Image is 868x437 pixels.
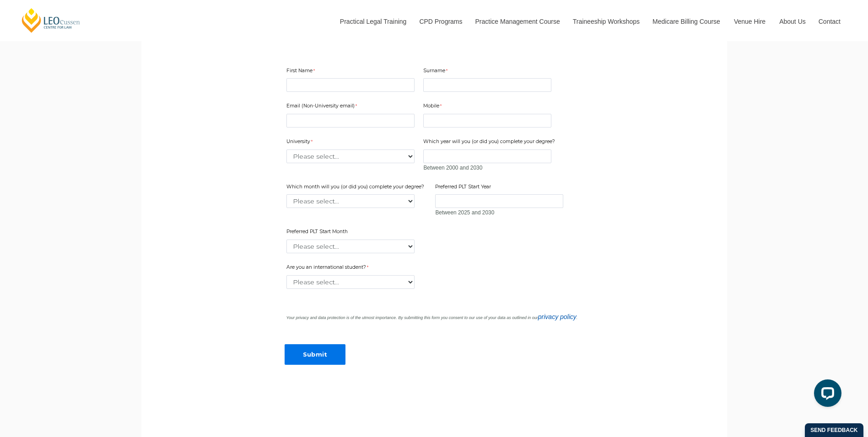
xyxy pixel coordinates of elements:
input: Submit [285,344,345,365]
label: Which year will you (or did you) complete your degree? [423,138,557,147]
select: Which month will you (or did you) complete your degree? [286,194,415,208]
iframe: LiveChat chat widget [807,376,845,414]
a: Practical Legal Training [333,2,413,41]
a: Venue Hire [727,2,772,41]
label: First Name [286,67,317,76]
a: CPD Programs [412,2,468,41]
input: Preferred PLT Start Year [435,194,563,208]
a: Contact [812,2,847,41]
a: privacy policy [538,313,577,320]
label: Mobile [423,102,444,112]
label: Are you an international student? [286,264,378,273]
select: Are you an international student? [286,275,415,289]
input: Mobile [423,114,551,128]
span: Between 2025 and 2030 [435,209,494,216]
label: University [286,138,315,147]
input: Surname [423,78,551,92]
label: Email (Non-University email) [286,102,359,112]
a: Medicare Billing Course [646,2,727,41]
i: Your privacy and data protection is of the utmost importance. By submitting this form you consent... [286,315,578,320]
input: Which year will you (or did you) complete your degree? [423,149,551,163]
a: Practice Management Course [469,2,566,41]
label: Which month will you (or did you) complete your degree? [286,183,426,192]
select: Preferred PLT Start Month [286,240,415,253]
label: Surname [423,67,450,76]
select: University [286,149,415,163]
a: Traineeship Workshops [566,2,646,41]
a: [PERSON_NAME] Centre for Law [21,7,81,33]
input: First Name [286,78,415,92]
label: Preferred PLT Start Month [286,228,350,237]
input: Email (Non-University email) [286,114,415,128]
label: Preferred PLT Start Year [435,183,493,192]
span: Between 2000 and 2030 [423,165,482,171]
a: About Us [772,2,812,41]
